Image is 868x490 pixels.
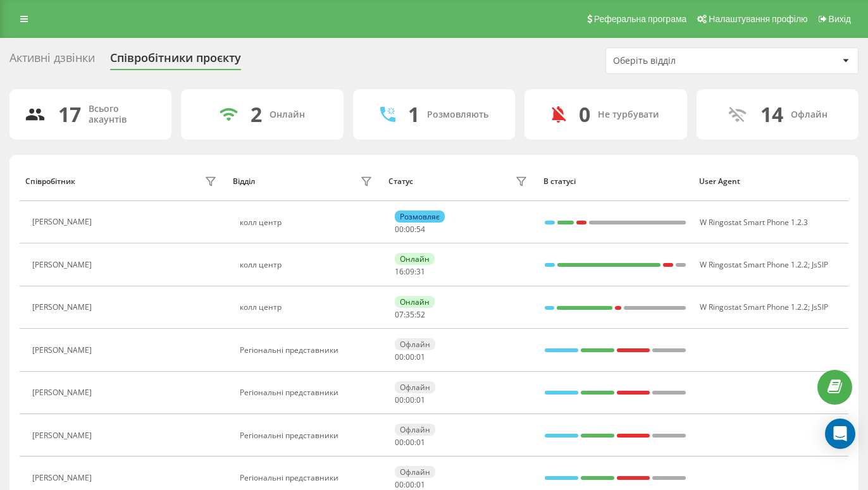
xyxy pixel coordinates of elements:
span: W Ringostat Smart Phone 1.2.2 [700,302,808,312]
div: : : [395,267,425,276]
span: 00 [395,224,404,235]
div: колл центр [240,218,376,227]
span: Реферальна програма [594,14,687,24]
span: 00 [395,479,404,490]
div: Онлайн [395,296,435,308]
span: 00 [406,437,414,448]
div: Активні дзвінки [9,51,95,71]
div: [PERSON_NAME] [32,388,95,397]
div: Офлайн [395,381,435,393]
span: 01 [416,352,425,362]
span: 01 [416,395,425,405]
div: : : [395,438,425,447]
span: 01 [416,437,425,448]
div: Онлайн [395,253,435,265]
span: 16 [395,266,404,277]
div: [PERSON_NAME] [32,474,95,482]
span: 35 [406,309,414,320]
div: Офлайн [395,338,435,350]
span: JsSIP [812,259,828,270]
span: JsSIP [812,302,828,312]
span: 31 [416,266,425,277]
div: колл центр [240,303,376,312]
span: 00 [406,479,414,490]
div: Розмовляє [395,211,445,223]
div: Оберіть відділ [613,56,764,66]
div: Не турбувати [598,109,659,120]
div: : : [395,396,425,405]
span: W Ringostat Smart Phone 1.2.2 [700,259,808,270]
span: 52 [416,309,425,320]
div: Співробітник [25,177,75,186]
span: W Ringostat Smart Phone 1.2.3 [700,217,808,228]
div: Офлайн [395,424,435,436]
div: User Agent [699,177,843,186]
div: [PERSON_NAME] [32,303,95,312]
div: Регіональні представники [240,388,376,397]
div: Співробітники проєкту [110,51,241,71]
div: [PERSON_NAME] [32,346,95,355]
span: 00 [406,352,414,362]
div: Розмовляють [427,109,488,120]
div: Open Intercom Messenger [825,419,855,449]
div: 0 [579,102,590,126]
div: Відділ [233,177,255,186]
div: : : [395,353,425,362]
span: 01 [416,479,425,490]
div: колл центр [240,260,376,269]
div: [PERSON_NAME] [32,217,95,226]
div: Регіональні представники [240,474,376,482]
div: Онлайн [270,109,305,120]
div: 14 [760,102,783,126]
div: 17 [58,102,81,126]
div: Офлайн [791,109,828,120]
span: Вихід [829,14,851,24]
span: 07 [395,309,404,320]
div: 2 [251,102,262,126]
span: Налаштування профілю [709,14,807,24]
span: 00 [406,395,414,405]
span: 00 [395,352,404,362]
div: 1 [408,102,419,126]
div: : : [395,481,425,489]
div: : : [395,225,425,234]
div: Статус [388,177,413,186]
span: 00 [406,224,414,235]
div: Всього акаунтів [89,104,156,125]
span: 00 [395,395,404,405]
div: [PERSON_NAME] [32,260,95,269]
div: [PERSON_NAME] [32,431,95,440]
div: Регіональні представники [240,431,376,440]
span: 00 [395,437,404,448]
div: Регіональні представники [240,346,376,355]
span: 54 [416,224,425,235]
div: : : [395,310,425,319]
div: Офлайн [395,466,435,478]
span: 09 [406,266,414,277]
div: В статусі [543,177,687,186]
